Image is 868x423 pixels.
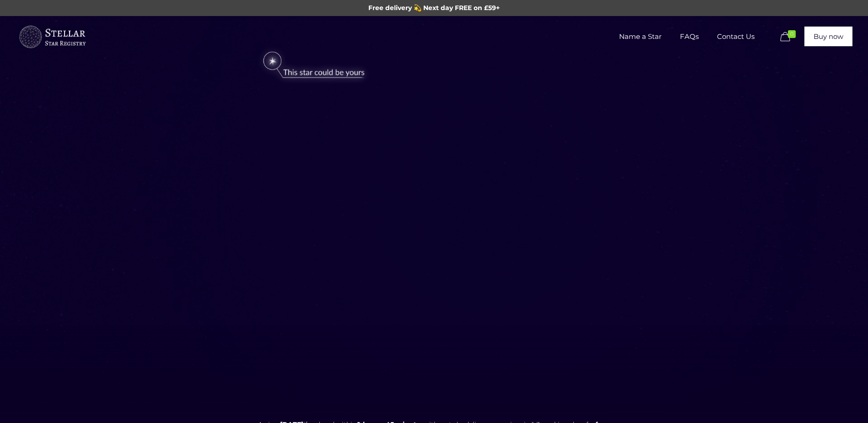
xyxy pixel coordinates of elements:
[18,23,86,51] img: buyastar-logo-transparent
[708,16,764,57] a: Contact Us
[788,30,796,38] span: 0
[610,23,671,50] span: Name a Star
[778,32,800,43] a: 0
[251,47,377,84] img: star-could-be-yours.png
[671,23,708,50] span: FAQs
[804,27,852,46] a: Buy now
[610,16,671,57] a: Name a Star
[368,4,500,12] span: Free delivery 💫 Next day FREE on £59+
[671,16,708,57] a: FAQs
[18,16,86,57] a: Buy a Star
[708,23,764,50] span: Contact Us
